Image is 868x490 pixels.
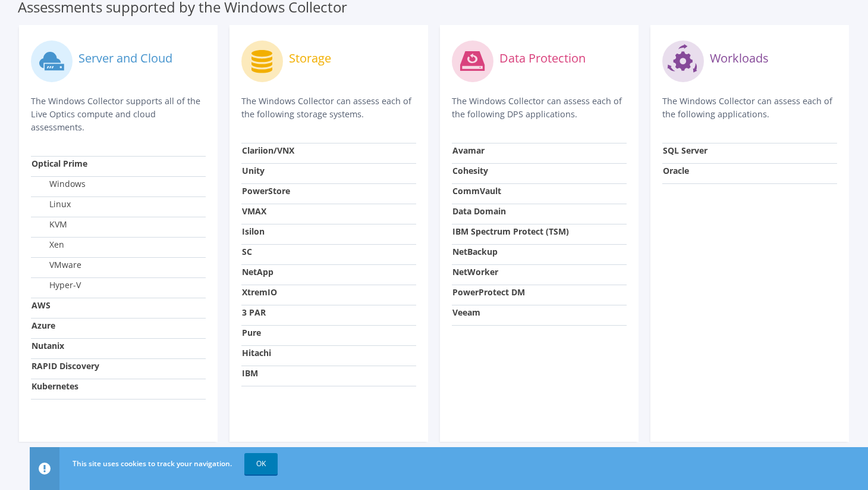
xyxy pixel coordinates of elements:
strong: Avamar [452,145,485,156]
strong: SC [242,246,252,257]
strong: Clariion/VNX [242,145,294,156]
label: Hyper-V [32,279,81,291]
strong: Veeam [452,307,480,318]
strong: SQL Server [663,145,707,156]
strong: IBM [242,367,258,379]
strong: CommVault [452,185,501,196]
label: Assessments supported by the Windows Collector [18,1,347,13]
strong: Kubernetes [32,380,78,392]
label: VMware [32,259,81,271]
strong: XtremIO [242,286,277,298]
strong: Cohesity [452,165,488,176]
p: The Windows Collector can assess each of the following storage systems. [241,95,416,121]
strong: VMAX [242,205,266,217]
strong: Unity [242,165,265,176]
label: Linux [32,198,71,210]
p: The Windows Collector can assess each of the following applications. [662,95,837,121]
strong: Azure [32,320,55,331]
strong: Data Domain [452,205,506,217]
label: Data Protection [499,52,586,64]
strong: PowerStore [242,185,290,196]
strong: Optical Prime [32,158,87,169]
strong: NetBackup [452,246,498,257]
strong: Pure [242,327,261,338]
strong: NetWorker [452,266,498,277]
label: Storage [289,52,331,64]
label: Windows [32,178,86,190]
label: Workloads [710,52,769,64]
strong: IBM Spectrum Protect (TSM) [452,226,569,237]
strong: PowerProtect DM [452,286,525,298]
strong: Hitachi [242,347,271,358]
strong: RAPID Discovery [32,360,99,372]
a: OK [244,453,278,475]
strong: 3 PAR [242,307,266,318]
label: KVM [32,219,67,230]
strong: NetApp [242,266,273,277]
p: The Windows Collector supports all of the Live Optics compute and cloud assessments. [31,95,206,134]
strong: AWS [32,299,51,311]
span: This site uses cookies to track your navigation. [73,458,232,469]
p: The Windows Collector can assess each of the following DPS applications. [452,95,627,121]
strong: Isilon [242,226,265,237]
label: Xen [32,239,64,251]
strong: Oracle [663,165,689,176]
strong: Nutanix [32,340,64,351]
label: Server and Cloud [78,52,172,64]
